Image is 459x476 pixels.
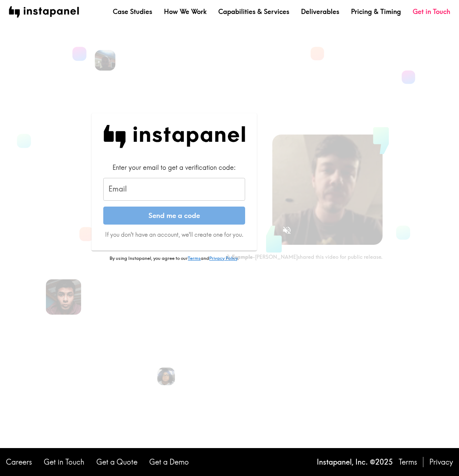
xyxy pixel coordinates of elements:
[95,50,115,71] img: Ari
[103,125,245,148] img: Instapanel
[279,222,295,238] button: Sound is off
[301,7,339,16] a: Deliverables
[164,7,207,16] a: How We Work
[9,6,79,18] img: instapanel
[317,457,393,467] p: Instapanel, Inc. © 2025
[232,254,252,260] b: Example
[149,457,189,467] a: Get a Demo
[413,7,450,16] a: Get in Touch
[92,255,257,262] p: By using Instapanel, you agree to our and .
[113,7,152,16] a: Case Studies
[96,457,137,467] a: Get a Quote
[103,163,245,172] div: Enter your email to get a verification code:
[44,457,85,467] a: Get in Touch
[6,457,32,467] a: Careers
[209,255,237,261] a: Privacy Policy
[225,254,383,260] div: - [PERSON_NAME] shared this video for public release.
[218,7,289,16] a: Capabilities & Services
[399,457,417,467] a: Terms
[46,279,81,315] img: Alfredo
[429,457,453,467] a: Privacy
[103,207,245,225] button: Send me a code
[188,255,201,261] a: Terms
[103,230,245,239] p: If you don't have an account, we'll create one for you.
[157,368,175,385] img: Cassandra
[351,7,401,16] a: Pricing & Timing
